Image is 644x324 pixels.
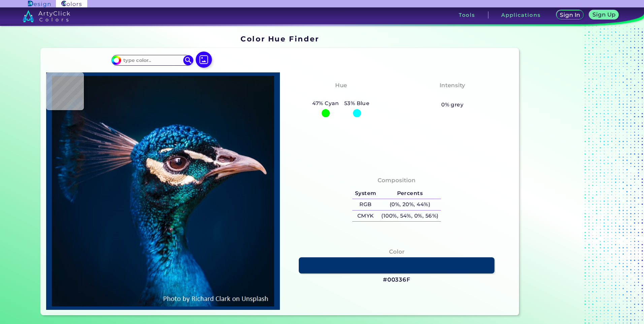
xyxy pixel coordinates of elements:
[441,100,463,109] h5: 0% grey
[183,55,193,65] img: icon search
[310,99,342,108] h5: 47% Cyan
[379,210,441,222] h5: (100%, 54%, 0%, 56%)
[50,76,277,306] img: img_pavlin.jpg
[342,99,372,108] h5: 53% Blue
[561,12,579,18] h5: Sign In
[352,199,379,210] h5: RGB
[501,12,541,18] h3: Applications
[389,247,405,257] h4: Color
[558,11,583,19] a: Sign In
[378,175,416,185] h4: Composition
[121,56,184,65] input: type color..
[352,188,379,199] h5: System
[379,199,441,210] h5: (0%, 20%, 44%)
[591,11,617,19] a: Sign Up
[335,80,347,90] h4: Hue
[459,12,475,18] h3: Tools
[23,10,70,22] img: logo_artyclick_colors_white.svg
[352,210,379,222] h5: CMYK
[322,91,360,99] h3: Cyan-Blue
[593,12,614,17] h5: Sign Up
[28,1,51,7] img: ArtyClick Design logo
[240,34,319,44] h1: Color Hue Finder
[383,276,411,284] h3: #00336F
[196,52,212,68] img: icon picture
[438,91,467,99] h3: Vibrant
[440,80,465,90] h4: Intensity
[379,188,441,199] h5: Percents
